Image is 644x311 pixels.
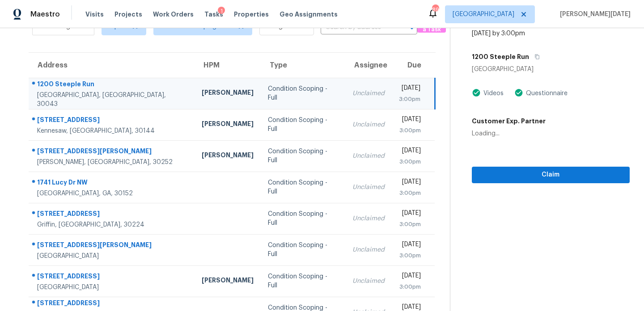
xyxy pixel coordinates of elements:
div: [GEOGRAPHIC_DATA] [37,283,187,292]
img: Artifact Present Icon [472,88,481,97]
div: [GEOGRAPHIC_DATA], GA, 30152 [37,189,187,198]
div: Condition Scoping - Full [268,147,338,165]
th: Address [29,53,195,78]
div: Unclaimed [352,89,385,98]
div: 1 [218,7,225,16]
span: Loading... [472,130,500,137]
div: [DATE] [399,115,421,126]
div: [DATE] [399,240,421,251]
div: [GEOGRAPHIC_DATA], [GEOGRAPHIC_DATA], 30043 [37,91,187,109]
div: [PERSON_NAME] [202,151,254,162]
th: Type [261,53,345,78]
th: Due [392,53,435,78]
div: [PERSON_NAME] [202,276,254,287]
div: Unclaimed [352,120,385,129]
h5: 1200 Steeple Run [472,52,529,61]
div: Condition Scoping - Full [268,210,338,227]
div: [DATE] [399,146,421,157]
div: 3:00pm [399,126,421,135]
div: [DATE] by 3:00pm [472,29,525,38]
div: Unclaimed [352,214,385,223]
button: Copy Address [529,49,541,65]
div: Condition Scoping - Full [268,178,338,196]
div: Condition Scoping - Full [268,84,338,102]
div: Kennesaw, [GEOGRAPHIC_DATA], 30144 [37,126,187,135]
div: 3:00pm [399,189,421,198]
div: Unclaimed [352,245,385,254]
div: Questionnaire [523,89,568,98]
span: Claim [479,169,623,181]
div: [STREET_ADDRESS] [37,209,187,220]
span: Geo Assignments [280,10,338,19]
th: Assignee [345,53,392,78]
span: Properties [234,10,269,19]
div: [STREET_ADDRESS] [37,115,187,126]
div: 89 [432,5,438,14]
div: Unclaimed [352,151,385,160]
div: [STREET_ADDRESS][PERSON_NAME] [37,240,187,252]
span: Work Orders [153,10,194,19]
span: Tasks [204,11,223,17]
div: [GEOGRAPHIC_DATA] [472,65,630,74]
div: [DATE] [399,84,420,95]
div: [PERSON_NAME] [202,119,254,130]
h5: Customer Exp. Partner [472,117,546,126]
div: Unclaimed [352,183,385,192]
div: [GEOGRAPHIC_DATA] [37,252,187,261]
div: 1200 Steeple Run [37,80,187,91]
div: 3:00pm [399,220,421,229]
div: [PERSON_NAME] [202,88,254,99]
button: Create a Task [417,17,446,33]
div: 3:00pm [399,157,421,166]
div: [DATE] [399,271,421,282]
div: Condition Scoping - Full [268,116,338,134]
div: 3:00pm [399,251,421,260]
div: 3:00pm [399,282,421,291]
div: [STREET_ADDRESS] [37,298,187,310]
span: Visits [85,10,104,19]
div: [STREET_ADDRESS] [37,272,187,283]
div: Unclaimed [352,277,385,286]
div: [PERSON_NAME], [GEOGRAPHIC_DATA], 30252 [37,158,187,167]
button: Claim [472,167,630,183]
span: [GEOGRAPHIC_DATA] [453,10,514,19]
span: [PERSON_NAME][DATE] [556,10,631,19]
div: [DATE] [399,177,421,189]
div: 1741 Lucy Dr NW [37,178,187,189]
div: [DATE] [399,209,421,220]
div: [STREET_ADDRESS][PERSON_NAME] [37,147,187,158]
div: Condition Scoping - Full [268,241,338,259]
div: Griffin, [GEOGRAPHIC_DATA], 30224 [37,220,187,229]
div: Videos [481,89,504,98]
th: HPM [195,53,261,78]
img: Artifact Present Icon [514,88,523,97]
span: Maestro [30,10,60,19]
div: Condition Scoping - Full [268,272,338,290]
span: Projects [114,10,142,19]
div: 3:00pm [399,95,420,104]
